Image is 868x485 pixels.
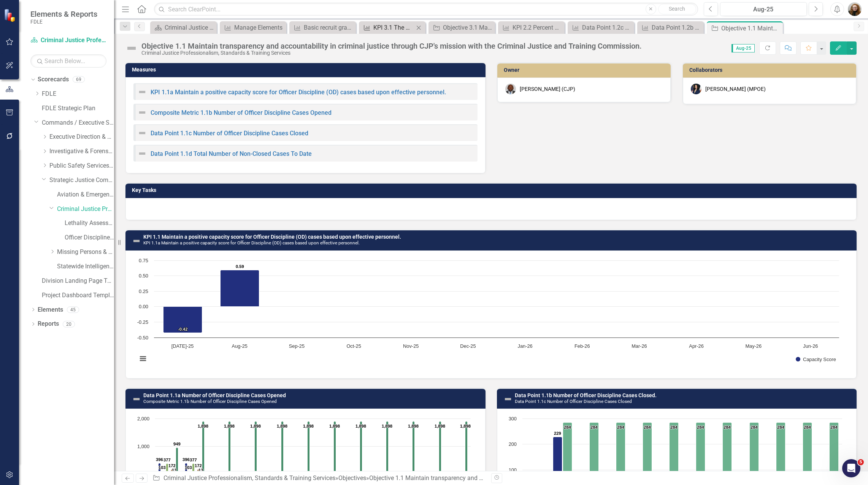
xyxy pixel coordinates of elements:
text: Jun-26 [803,343,818,349]
img: Jennifer Siddoway [848,2,862,16]
path: Nov-25, 1,898. Total Open and Active Cases FYTD. [281,422,284,474]
text: 0.25 [139,288,148,294]
a: Data Point 1.1c Number of Officer Discipline Cases Closed [151,130,308,137]
text: 377 [190,458,197,462]
div: Chart. Highcharts interactive chart. [133,257,849,371]
path: May-26, 1,898. Total Open and Active Cases FYTD. [439,422,441,474]
text: 300 [508,416,516,422]
img: Not Defined [138,128,147,138]
text: 1,898 [460,424,471,428]
path: Feb-26, 1,898. Total Open and Active Cases FYTD. [360,422,362,474]
text: 377 [163,458,171,462]
text: Oct-25 [346,343,361,349]
a: Missing Persons & Offender Enforcement [57,248,114,257]
span: Aug-25 [732,44,755,52]
path: Jul-25, 377. Pending Service . [166,464,168,474]
path: Jul-25, -0.42. Capacity Score. [163,306,202,333]
path: Dec-25, 1,898. Total Open and Active Cases FYTD. [308,422,310,474]
input: Search Below... [30,54,106,68]
text: 0.50 [139,273,148,279]
text: May-26 [745,343,762,349]
path: Aug-25, 0.59. Capacity Score. [221,270,259,306]
span: Elements & Reports [30,10,97,19]
button: Show Capacity Score [796,357,836,362]
text: 284 [724,425,731,430]
a: Scorecards [38,75,69,84]
iframe: Intercom live chat [842,459,860,477]
a: Strategic Justice Command [49,176,114,185]
div: Manage Elements [234,23,284,32]
text: -0.50 [137,335,148,341]
a: Officer Discipline Caseload Dashboard [65,233,114,242]
small: FDLE [30,19,97,25]
text: Apr-26 [689,343,703,349]
path: Jul-25, 949. Total Open and Active Cases FYTD. [176,448,178,474]
text: 284 [670,425,678,430]
span: 5 [858,459,864,465]
div: Aug-25 [723,5,804,14]
a: Lethality Assessment Tracking [65,219,114,228]
text: -0.42 [178,327,188,331]
img: Not Defined [138,149,147,158]
a: Commands / Executive Support Branch [42,119,114,127]
div: 20 [63,321,75,327]
svg: Interactive chart [133,257,843,371]
h3: Collaborators [689,67,852,73]
text: 1,898 [382,424,392,428]
img: Not Defined [125,42,138,54]
img: ClearPoint Strategy [4,9,17,22]
button: Aug-25 [720,2,807,16]
text: 1,898 [198,424,208,428]
text: 1,898 [435,424,445,428]
text: 1,898 [250,424,261,428]
img: Chad Brown [505,84,516,94]
text: 284 [564,425,571,430]
text: 284 [644,425,651,430]
text: 13 [198,468,203,472]
div: Basic recruit graduates obtaining initial employment [DATE] [304,23,354,32]
h3: Owner [504,67,667,73]
a: Public Safety Services Command [49,162,114,170]
a: Criminal Justice Professionalism, Standards & Training Services [30,36,106,45]
img: Not Defined [132,236,141,246]
a: Basic recruit graduates obtaining initial employment [DATE] [291,23,354,32]
div: 45 [67,306,79,313]
a: KPI 1.1 Maintain a positive capacity score for Officer Discipline (OD) cases based upon effective... [143,234,401,240]
text: [DATE]-25 [171,343,194,349]
text: 396 [156,457,163,462]
a: FDLE Strategic Plan [42,104,114,113]
a: Data Point 1.2b Number of Courses Taught [639,23,702,32]
text: 284 [830,425,838,430]
text: 1,898 [277,424,287,428]
a: Criminal Justice Professionalism, Standards & Training Services [57,205,114,214]
a: Statewide Intelligence [57,262,114,271]
text: 1,898 [329,424,340,428]
path: Jul-25, 396. Pending Review for Probable Cause . [159,463,161,474]
a: Project Dashboard Template [42,291,114,300]
div: Data Point 1.2c Number of Students in Class [582,23,632,32]
text: 100 [508,467,516,473]
g: Total Open and Active Cases FYTD, bar series 8 of 8 with 12 bars. [176,422,468,474]
a: FDLE [42,90,114,98]
path: Aug-25, 1,898. Total Open and Active Cases FYTD. [202,422,205,474]
a: Data Point 1.1a Number of Officer Discipline Cases Opened [143,392,286,398]
text: 229 [554,431,561,436]
div: Criminal Justice Professionalism, Standards & Training Services [141,50,642,56]
img: Not Defined [138,108,147,117]
text: 1,898 [355,424,366,428]
path: Aug-25, 396. Pending Review for Probable Cause . [185,463,187,474]
h3: Measures [132,67,482,73]
text: 396 [182,457,190,462]
div: Objective 3.1 Maintain specialized support services to external stakeholders. [443,23,493,32]
text: 284 [697,425,704,430]
text: 103 [185,465,192,470]
a: Objective 3.1 Maintain specialized support services to external stakeholders. [430,23,493,32]
text: Jan-26 [518,343,533,349]
a: Division Landing Page Template [42,277,114,285]
button: View chart menu, Chart [138,353,148,364]
a: Objectives [338,474,366,482]
path: Apr-26, 1,898. Total Open and Active Cases FYTD. [413,422,415,474]
text: 0.75 [139,258,148,263]
text: 284 [777,425,784,430]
